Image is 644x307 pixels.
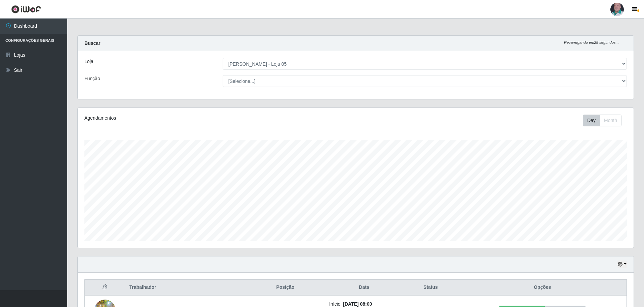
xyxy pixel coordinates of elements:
[343,301,372,307] time: [DATE] 08:00
[583,115,621,126] div: First group
[403,280,458,296] th: Status
[125,280,245,296] th: Trabalhador
[325,280,403,296] th: Data
[84,58,93,65] label: Loja
[84,40,100,46] strong: Buscar
[84,75,100,82] label: Função
[583,115,600,126] button: Day
[11,5,41,13] img: CoreUI Logo
[583,115,627,126] div: Toolbar with button groups
[564,40,619,44] i: Recarregando em 28 segundos...
[458,280,627,296] th: Opções
[245,280,325,296] th: Posição
[84,115,305,122] div: Agendamentos
[600,115,621,126] button: Month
